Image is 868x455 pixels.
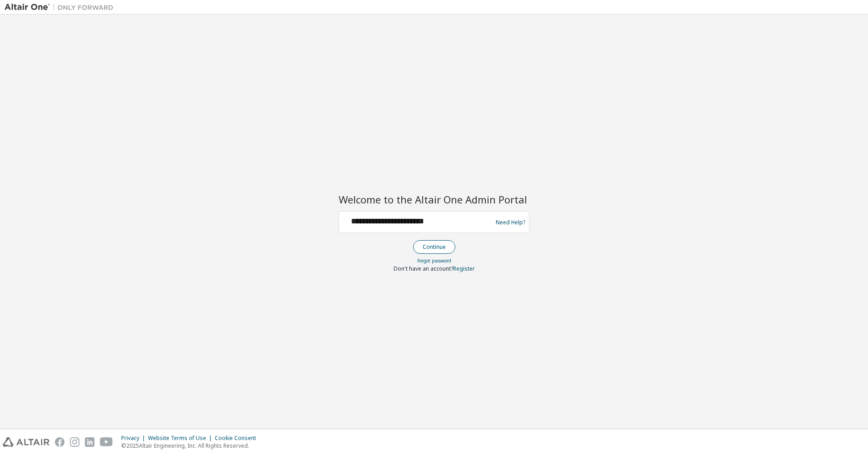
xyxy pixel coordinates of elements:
[148,435,215,442] div: Website Terms of Use
[100,437,113,447] img: youtube.svg
[417,257,451,264] a: Forgot password
[453,265,475,272] a: Register
[413,240,455,254] button: Continue
[121,442,261,450] p: © 2025 Altair Engineering, Inc. All Rights Reserved.
[55,437,64,447] img: facebook.svg
[121,435,148,442] div: Privacy
[394,265,453,272] span: Don't have an account?
[215,435,261,442] div: Cookie Consent
[339,193,529,206] h2: Welcome to the Altair One Admin Portal
[3,437,49,447] img: altair_logo.svg
[85,437,94,447] img: linkedin.svg
[5,3,118,12] img: Altair One
[70,437,79,447] img: instagram.svg
[496,222,525,223] a: Need Help?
